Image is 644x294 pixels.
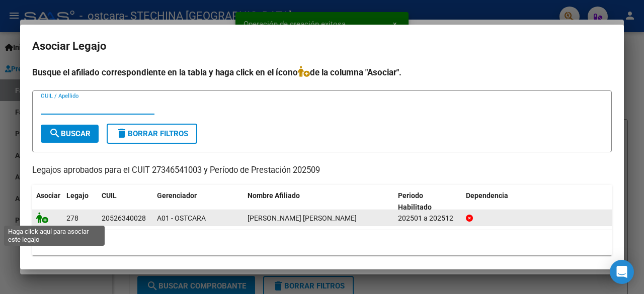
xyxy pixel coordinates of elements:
[248,191,300,200] span: Nombre Afiliado
[32,66,612,79] h4: Busque el afiliado correspondiente en la tabla y haga click en el ícono de la columna "Asociar".
[49,129,91,138] span: Buscar
[244,185,394,218] datatable-header-cell: Nombre Afiliado
[466,191,508,200] span: Dependencia
[102,191,117,200] span: CUIL
[41,125,99,143] button: Buscar
[102,213,146,224] div: 20526340028
[98,185,153,218] datatable-header-cell: CUIL
[248,214,357,222] span: CANO ORREGO LAUTARO NICOLAS
[32,164,612,177] p: Legajos aprobados para el CUIT 27346541003 y Período de Prestación 202509
[157,191,197,200] span: Gerenciador
[116,129,188,138] span: Borrar Filtros
[32,185,62,218] datatable-header-cell: Asociar
[610,260,634,284] div: Open Intercom Messenger
[462,185,612,218] datatable-header-cell: Dependencia
[107,124,197,144] button: Borrar Filtros
[398,213,458,224] div: 202501 a 202512
[394,185,462,218] datatable-header-cell: Periodo Habilitado
[153,185,244,218] datatable-header-cell: Gerenciador
[49,127,61,139] mat-icon: search
[66,214,78,222] span: 278
[116,127,128,139] mat-icon: delete
[398,191,432,211] span: Periodo Habilitado
[36,191,60,200] span: Asociar
[157,214,206,222] span: A01 - OSTCARA
[32,230,612,255] div: 1 registros
[62,185,98,218] datatable-header-cell: Legajo
[66,191,89,200] span: Legajo
[32,37,612,56] h2: Asociar Legajo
